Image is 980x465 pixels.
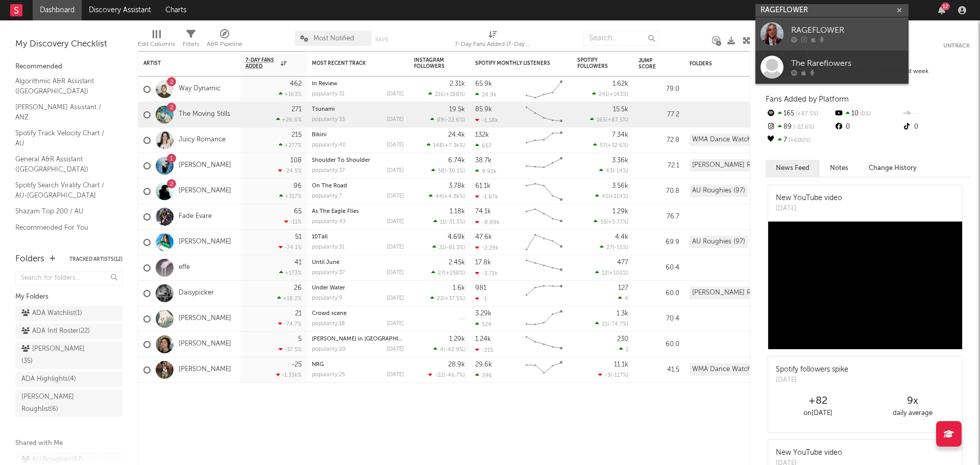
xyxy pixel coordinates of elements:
[435,92,444,97] span: 216
[21,307,82,320] div: ADA Watchlist ( 1 )
[312,285,345,291] a: Under Water
[613,106,628,113] div: 15.5k
[179,289,214,298] a: Daisypicker
[600,244,628,251] div: ( )
[475,81,492,87] div: 65.9k
[312,362,404,368] div: NRG
[450,208,465,215] div: 1.18k
[432,244,465,251] div: ( )
[771,407,865,420] div: on [DATE]
[15,253,44,265] div: Folders
[612,157,628,164] div: 3.36k
[612,81,628,87] div: 1.62k
[312,347,346,352] div: popularity: 20
[15,102,112,123] a: [PERSON_NAME] Assistant / ANZ
[312,260,339,265] a: Until June
[521,357,567,383] svg: Chart title
[902,120,970,134] div: 0
[755,51,909,84] a: The Rareflowers
[859,111,871,117] span: 0 %
[312,158,404,163] div: Shoulder To Shoulder
[791,25,903,37] div: RAGEFLOWER
[766,95,849,103] span: Fans Added by Platform
[776,375,848,385] div: [DATE]
[614,168,627,174] span: -14 %
[639,262,679,274] div: 60.4
[179,263,190,272] a: effe
[941,3,950,10] div: 12
[387,321,404,327] div: [DATE]
[597,117,606,123] span: 165
[312,158,370,163] a: Shoulder To Shoulder
[276,116,302,123] div: +26.6 %
[690,236,748,248] div: AU Roughies (97)
[690,61,766,67] div: Folders
[138,26,175,55] div: Edit Columns
[865,395,960,407] div: 9 x
[602,322,607,327] span: 21
[475,91,497,98] div: 24.9k
[599,92,608,97] span: 241
[15,154,112,175] a: General A&R Assistant ([GEOGRAPHIC_DATA])
[521,128,567,153] svg: Chart title
[608,219,627,225] span: +5.77 %
[284,218,302,225] div: -11 %
[15,372,122,387] a: ADA Highlights(4)
[387,91,404,97] div: [DATE]
[595,321,628,327] div: ( )
[639,364,679,376] div: 41.5
[279,244,302,251] div: -74.1 %
[312,132,404,138] div: Bikini
[475,117,498,124] div: -1.58k
[312,168,345,174] div: popularity: 37
[791,58,903,70] div: The Rareflowers
[312,311,404,316] div: Crowd scene
[445,296,463,302] span: +37.5 %
[312,107,335,112] a: Tsunami
[690,287,779,299] div: [PERSON_NAME] Roughlist (6)
[312,91,345,97] div: popularity: 31
[312,234,328,240] a: 10Tall
[771,395,865,407] div: +82
[834,107,901,120] div: 10
[475,244,499,251] div: -2.29k
[600,219,606,225] span: 55
[431,270,465,276] div: ( )
[387,372,404,378] div: [DATE]
[690,185,748,197] div: AU Roughies (97)
[440,347,444,353] span: 4
[521,102,567,128] svg: Chart title
[607,143,627,149] span: +32.6 %
[639,287,679,300] div: 60.0
[291,132,302,138] div: 215
[475,361,492,368] div: 29.6k
[414,57,450,69] div: Instagram Followers
[15,61,122,73] div: Recommended
[279,91,302,97] div: +163 %
[312,81,337,87] a: In Review
[312,81,404,87] div: In Review
[448,157,465,164] div: 6.74k
[15,180,112,201] a: Spotify Search Virality Chart / AU-[GEOGRAPHIC_DATA]
[15,389,122,417] a: [PERSON_NAME] Roughlist(6)
[437,296,443,302] span: 22
[475,310,492,317] div: 3.29k
[433,143,443,149] span: 148
[21,343,93,368] div: [PERSON_NAME] ( 35 )
[387,193,404,199] div: [DATE]
[21,325,90,337] div: ADA Intl Roster ( 22 )
[475,168,497,175] div: 9.92k
[15,306,122,321] a: ADA Watchlist(1)
[475,336,491,342] div: 1.24k
[15,291,122,303] div: My Folders
[834,120,901,134] div: 0
[639,236,679,249] div: 69.9
[449,336,465,342] div: 1.29k
[179,85,220,93] a: Way Dynamic
[602,194,608,200] span: 45
[590,116,628,123] div: ( )
[312,209,359,214] a: As The Eagle Flies
[21,391,93,415] div: [PERSON_NAME] Roughlist ( 6 )
[938,6,945,14] button: 12
[614,245,627,251] span: -55 %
